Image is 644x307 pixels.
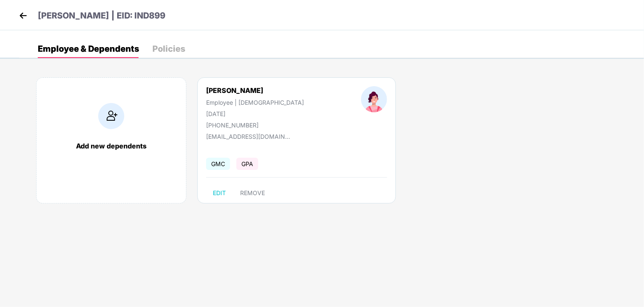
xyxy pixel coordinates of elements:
span: REMOVE [240,190,265,196]
button: EDIT [206,186,233,200]
img: addIcon [98,103,124,129]
div: Employee & Dependents [38,45,139,53]
div: Employee | [DEMOGRAPHIC_DATA] [206,99,304,106]
img: profileImage [361,86,387,112]
div: Policies [152,45,185,53]
span: GMC [206,158,230,170]
div: [EMAIL_ADDRESS][DOMAIN_NAME] [206,133,290,140]
div: [PERSON_NAME] [206,86,304,95]
div: [PHONE_NUMBER] [206,122,304,129]
span: EDIT [213,190,226,196]
div: [DATE] [206,110,304,117]
img: back [17,9,29,22]
span: GPA [236,158,258,170]
p: [PERSON_NAME] | EID: IND899 [38,9,165,22]
button: REMOVE [233,186,272,200]
div: Add new dependents [45,142,178,150]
